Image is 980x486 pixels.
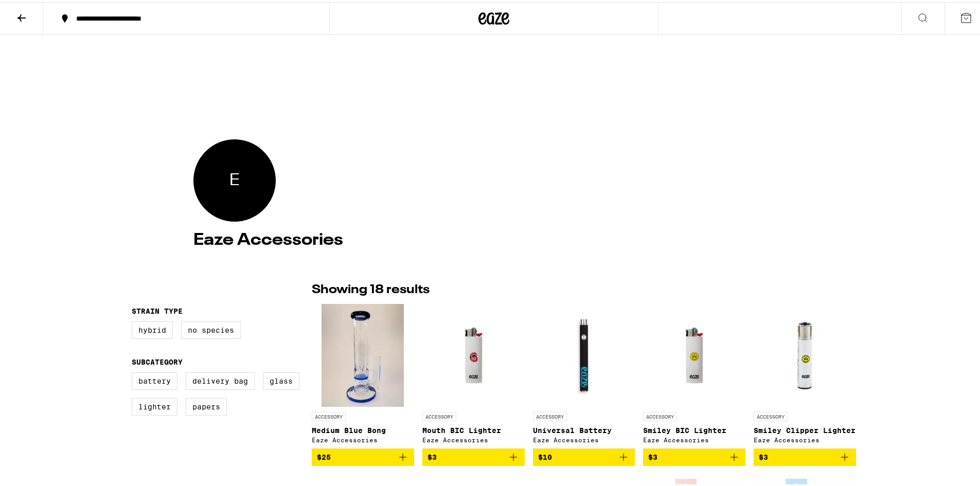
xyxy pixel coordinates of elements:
[643,424,745,433] p: Smiley BIC Lighter
[193,230,794,246] h4: Eaze Accessories
[263,370,299,388] label: Glass
[533,446,635,464] button: Add to bag
[422,410,456,419] p: ACCESSORY
[533,424,635,433] p: Universal Battery
[422,446,525,464] button: Add to bag
[533,435,635,441] div: Eaze Accessories
[422,424,525,433] p: Mouth BIC Lighter
[132,305,183,313] legend: Strain Type
[186,396,227,413] label: Papers
[434,302,513,405] img: Eaze Accessories - Mouth BIC Lighter
[754,410,788,419] p: ACCESSORY
[643,302,745,446] a: Open page for Smiley BIC Lighter from Eaze Accessories
[754,302,856,405] img: Eaze Accessories - Smiley Clipper Lighter
[533,302,635,446] a: Open page for Universal Battery from Eaze Accessories
[132,319,173,337] label: Hybrid
[181,319,241,337] label: No Species
[422,302,525,446] a: Open page for Mouth BIC Lighter from Eaze Accessories
[648,451,657,459] span: $3
[132,396,177,413] label: Lighter
[229,167,240,190] span: Eaze Accessories
[312,302,414,446] a: Open page for Medium Blue Bong from Eaze Accessories
[538,451,552,459] span: $10
[643,435,745,441] div: Eaze Accessories
[186,370,255,388] label: Delivery Bag
[759,451,768,459] span: $3
[643,410,677,419] p: ACCESSORY
[312,424,414,433] p: Medium Blue Bong
[132,370,177,388] label: Battery
[427,451,437,459] span: $3
[422,435,525,441] div: Eaze Accessories
[312,279,430,297] p: Showing 18 results
[312,410,346,419] p: ACCESSORY
[6,7,74,15] span: Hi. Need any help?
[654,302,734,405] img: Eaze Accessories - Smiley BIC Lighter
[754,446,856,464] button: Add to bag
[754,435,856,441] div: Eaze Accessories
[132,356,183,364] legend: Subcategory
[754,302,856,446] a: Open page for Smiley Clipper Lighter from Eaze Accessories
[312,446,414,464] button: Add to bag
[533,302,635,405] img: Eaze Accessories - Universal Battery
[322,302,404,405] img: Eaze Accessories - Medium Blue Bong
[643,446,745,464] button: Add to bag
[312,435,414,441] div: Eaze Accessories
[317,451,331,459] span: $25
[533,410,567,419] p: ACCESSORY
[754,424,856,433] p: Smiley Clipper Lighter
